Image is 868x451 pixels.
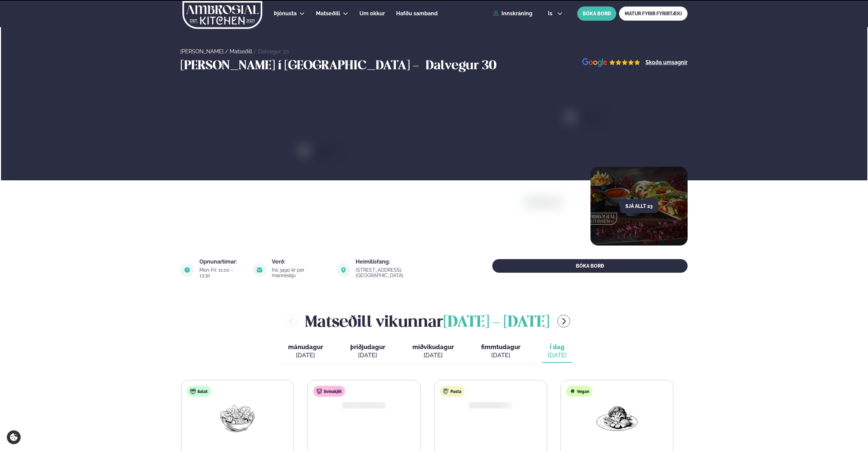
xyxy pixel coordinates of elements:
[396,10,438,18] a: Hafðu samband
[577,6,616,21] button: BÓKA BORÐ
[230,48,252,55] a: Matseðill
[548,11,554,16] span: is
[426,58,496,74] h3: Dalvegur 30
[582,58,640,67] img: image alt
[284,315,297,327] button: menu-btn-left
[305,310,549,332] h2: Matseðill vikunnar
[190,389,196,394] img: salad.svg
[180,263,194,277] img: image alt
[317,389,322,394] img: pork.svg
[356,259,450,265] div: Heimilisfang:
[345,340,391,363] button: þriðjudagur [DATE]
[316,10,340,17] span: Matseðill
[316,10,340,18] a: Matseðill
[7,430,21,444] a: Cookie settings
[272,267,329,278] div: frá 3490 kr per manneskju
[481,351,520,359] div: [DATE]
[645,60,688,65] a: Skoða umsagnir
[288,351,323,359] div: [DATE]
[443,389,449,394] img: pasta.svg
[301,148,664,343] img: image alt
[182,1,263,29] img: logo
[350,351,385,359] div: [DATE]
[253,263,266,277] img: image alt
[443,315,549,330] span: [DATE] - [DATE]
[313,386,345,397] div: Svínakjöt
[350,343,385,350] span: þriðjudagur
[199,267,245,278] div: Mon-Fri: 11:00 - 13:30
[225,48,230,55] span: /
[258,48,289,55] a: Dalvegur 30
[288,343,323,350] span: mánudagur
[359,10,385,17] span: Um okkur
[356,267,450,278] div: [STREET_ADDRESS], [GEOGRAPHIC_DATA]
[216,402,259,434] img: Salad.png
[274,10,297,17] span: Þjónusta
[548,351,567,359] div: [DATE]
[465,401,510,409] img: Spagetti.png
[180,48,224,55] a: [PERSON_NAME]
[253,48,258,55] span: /
[493,11,532,17] a: Innskráning
[548,343,567,351] span: Í dag
[566,386,592,397] div: Vegan
[283,340,329,363] button: mánudagur [DATE]
[492,259,688,273] button: BÓKA BORÐ
[180,58,422,74] h3: [PERSON_NAME] í [GEOGRAPHIC_DATA] -
[620,199,658,213] button: Sjá allt 23
[412,351,454,359] div: [DATE]
[396,10,438,17] span: Hafðu samband
[338,401,389,409] img: Pork-Meat.png
[476,340,526,363] button: fimmtudagur [DATE]
[337,263,350,277] img: image alt
[481,343,520,350] span: fimmtudagur
[440,386,465,397] div: Pasta
[274,10,297,18] a: Þjónusta
[356,271,450,279] a: link
[412,343,454,350] span: miðvikudagur
[543,11,568,16] button: is
[187,386,211,397] div: Salat
[595,402,639,434] img: Vegan.png
[619,6,688,21] a: MATUR FYRIR FYRIRTÆKI
[359,10,385,18] a: Um okkur
[407,340,459,363] button: miðvikudagur [DATE]
[557,315,570,327] button: menu-btn-right
[199,259,245,265] div: Opnunartímar:
[542,340,572,363] button: Í dag [DATE]
[272,259,329,265] div: Verð:
[568,114,807,209] img: image alt
[527,198,643,293] img: image alt
[570,389,575,394] img: Vegan.svg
